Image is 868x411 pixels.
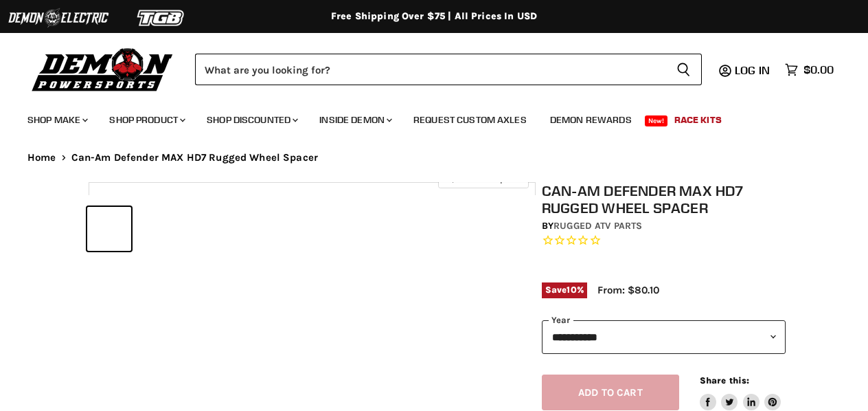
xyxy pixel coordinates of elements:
[445,173,521,184] span: Click to expand
[7,5,110,31] img: Demon Electric Logo 2
[729,64,778,76] a: Log in
[664,106,732,134] a: Race Kits
[27,45,178,93] img: Demon Powersports
[110,5,213,31] img: TGB Logo 2
[597,284,659,296] span: From: $80.10
[17,100,830,134] ul: Main menu
[71,152,318,164] span: Can-Am Defender MAX HD7 Rugged Wheel Spacer
[542,219,786,234] div: by
[778,60,841,80] a: $0.00
[195,54,702,85] form: Product
[403,106,537,134] a: Request Custom Axles
[542,182,786,216] h1: Can-Am Defender MAX HD7 Rugged Wheel Spacer
[99,106,194,134] a: Shop Product
[309,106,400,134] a: Inside Demon
[17,106,96,134] a: Shop Make
[735,63,770,77] span: Log in
[135,207,179,251] button: Can-Am Defender MAX HD7 Rugged Wheel Spacer thumbnail
[803,63,834,76] span: $0.00
[195,54,665,85] input: Search
[27,152,56,164] a: Home
[183,207,227,251] button: Can-Am Defender MAX HD7 Rugged Wheel Spacer thumbnail
[700,375,781,411] aside: Share this:
[542,320,786,354] select: year
[553,220,642,232] a: Rugged ATV Parts
[87,207,131,251] button: Can-Am Defender MAX HD7 Rugged Wheel Spacer thumbnail
[196,106,306,134] a: Shop Discounted
[542,282,587,298] span: Save %
[645,115,668,126] span: New!
[665,54,702,85] button: Search
[700,375,749,386] span: Share this:
[540,106,642,134] a: Demon Rewards
[542,234,786,248] span: Rated 0.0 out of 5 stars 0 reviews
[567,285,576,295] span: 10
